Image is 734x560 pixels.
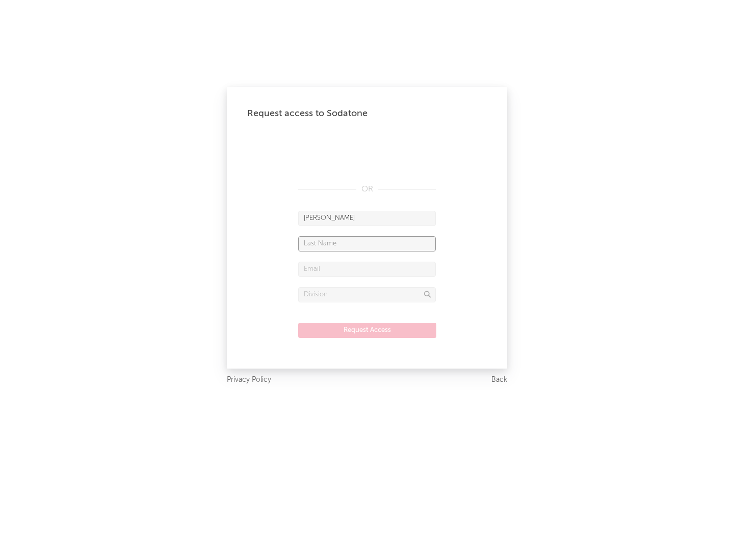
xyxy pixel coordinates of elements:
button: Request Access [298,323,436,338]
a: Privacy Policy [227,374,271,386]
div: OR [298,183,436,195]
div: Request access to Sodatone [247,107,487,120]
a: Back [491,374,507,386]
input: Last Name [298,236,436,251]
input: Email [298,262,436,277]
input: First Name [298,211,436,226]
input: Division [298,287,436,302]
